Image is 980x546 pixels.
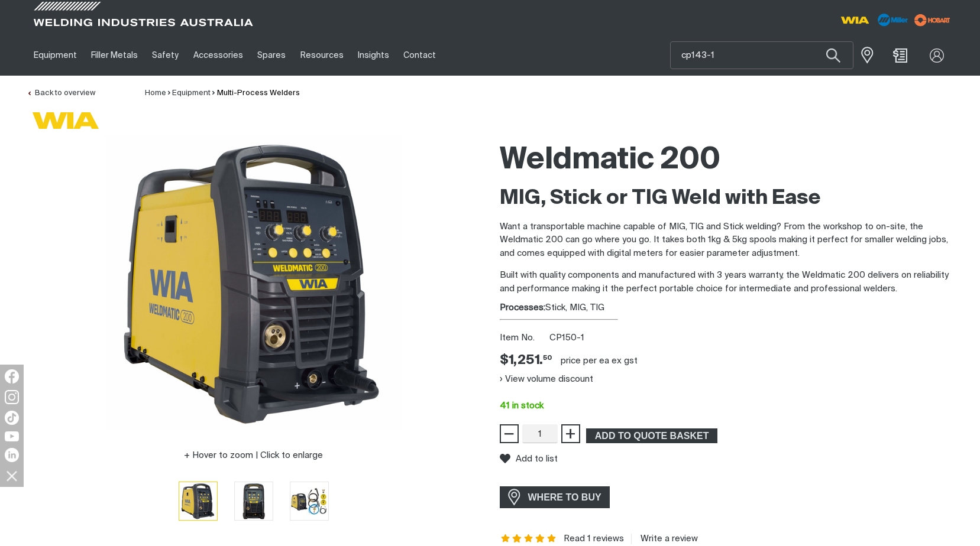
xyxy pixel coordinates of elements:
[520,488,609,507] span: WHERE TO BUY
[106,135,402,431] img: Weldmatic 200
[612,355,638,367] div: ex gst
[351,35,396,76] a: Insights
[145,35,186,76] a: Safety
[500,269,954,295] p: Built with quality components and manufactured with 3 years warranty, the Weldmatic 200 delivers ...
[500,352,552,369] span: $1,251.
[27,35,84,76] a: Equipment
[587,428,716,444] span: ADD TO QUOTE BASKET
[145,89,166,97] a: Home
[177,448,330,463] button: Hover to zoom | Click to enlarge
[290,482,328,519] img: Weldmatic 200
[561,355,609,367] div: price per EA
[217,89,300,97] a: Multi-Process Welders
[549,333,584,342] span: CP150-1
[503,424,515,444] span: −
[290,482,329,521] button: Go to slide 3
[586,428,717,444] button: Add Weldmatic 200 to the shopping cart
[500,186,954,212] h2: MIG, Stick or TIG Weld with Ease
[891,48,910,63] a: Shopping cart (0 product(s))
[2,466,22,486] img: hide socials
[500,535,558,543] span: Rating: 5
[500,453,558,464] button: Add to list
[911,11,954,29] img: miller
[631,534,698,544] a: Write a review
[396,35,443,76] a: Contact
[500,301,954,315] div: Stick, MIG, TIG
[565,424,576,444] span: +
[5,448,19,462] img: LinkedIn
[564,534,624,544] a: Read 1 reviews
[84,35,145,76] a: Filler Metals
[500,369,593,388] button: View volume discount
[179,482,217,520] img: Weldmatic 200
[27,35,722,76] nav: Main
[500,401,544,410] span: 41 in stock
[500,303,545,312] strong: Processes:
[500,141,954,180] h1: Weldmatic 200
[5,390,19,404] img: Instagram
[5,431,19,441] img: YouTube
[543,355,552,361] sup: 50
[145,87,300,99] nav: Breadcrumb
[500,352,552,369] div: Price
[813,41,853,69] button: Search products
[671,42,853,69] input: Product name or item number...
[516,454,558,464] span: Add to list
[500,331,548,345] span: Item No.
[235,482,273,520] img: Weldmatic 200
[500,220,954,261] p: Want a transportable machine capable of MIG, TIG and Stick welding? From the workshop to on-site,...
[186,35,250,76] a: Accessories
[27,89,95,97] a: Back to overview of Multi-Process Welders
[250,35,293,76] a: Spares
[179,482,218,521] button: Go to slide 1
[5,369,19,383] img: Facebook
[500,486,610,508] a: WHERE TO BUY
[234,482,273,521] button: Go to slide 2
[5,411,19,425] img: TikTok
[172,89,211,97] a: Equipment
[293,35,350,76] a: Resources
